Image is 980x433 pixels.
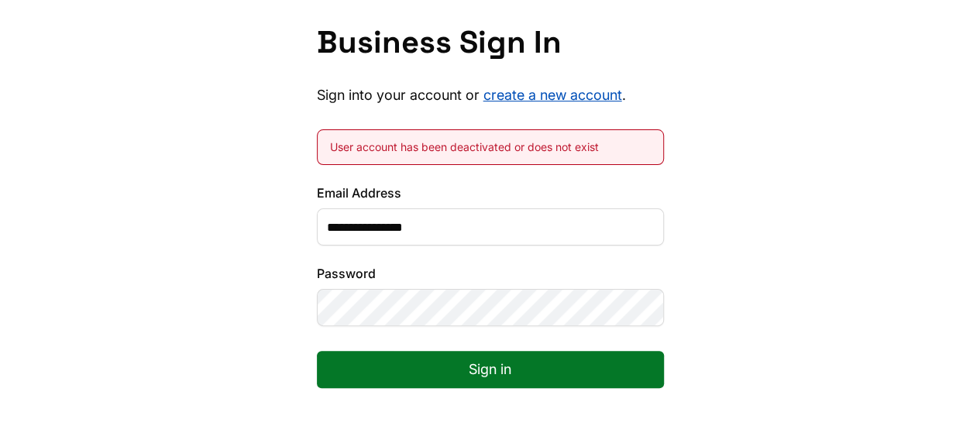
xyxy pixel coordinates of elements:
[317,24,664,61] h1: Business Sign In
[317,86,664,105] p: Sign into your account or .
[483,87,622,103] a: create a new account
[317,184,664,202] label: Email Address
[317,264,664,283] label: Password
[317,351,664,388] button: Sign in
[330,139,651,155] div: User account has been deactivated or does not exist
